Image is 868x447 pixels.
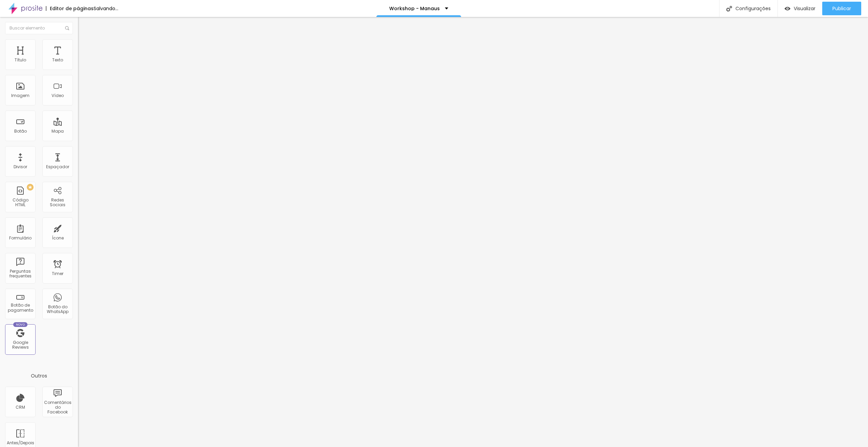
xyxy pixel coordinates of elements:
div: Formulário [9,236,32,240]
div: Código HTML [7,198,34,208]
button: Visualizar [778,2,822,15]
img: view-1.svg [785,6,790,12]
img: Icone [726,6,732,12]
div: Imagem [11,93,29,98]
input: Buscar elemento [5,22,73,34]
img: Icone [65,26,69,30]
div: Texto [52,58,63,62]
div: Espaçador [46,164,69,169]
p: Workshop - Manaus [389,6,440,11]
div: CRM [16,405,25,410]
div: Redes Sociais [44,198,71,208]
div: Google Reviews [7,340,34,350]
div: Comentários do Facebook [44,400,71,415]
div: Mapa [52,129,64,134]
div: Botão [14,129,27,134]
span: Publicar [832,6,851,11]
div: Ícone [52,236,64,240]
div: Título [15,58,26,62]
div: Novo [13,322,28,327]
div: Divisor [14,164,27,169]
div: Salvando... [94,6,118,11]
div: Vídeo [52,93,64,98]
iframe: Editor [78,17,868,447]
div: Perguntas frequentes [7,269,34,279]
div: Botão do WhatsApp [44,305,71,314]
div: Antes/Depois [7,441,34,445]
div: Editor de páginas [46,6,94,11]
span: Visualizar [794,6,815,11]
div: Timer [52,271,63,276]
button: Publicar [822,2,861,15]
div: Botão de pagamento [7,303,34,313]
